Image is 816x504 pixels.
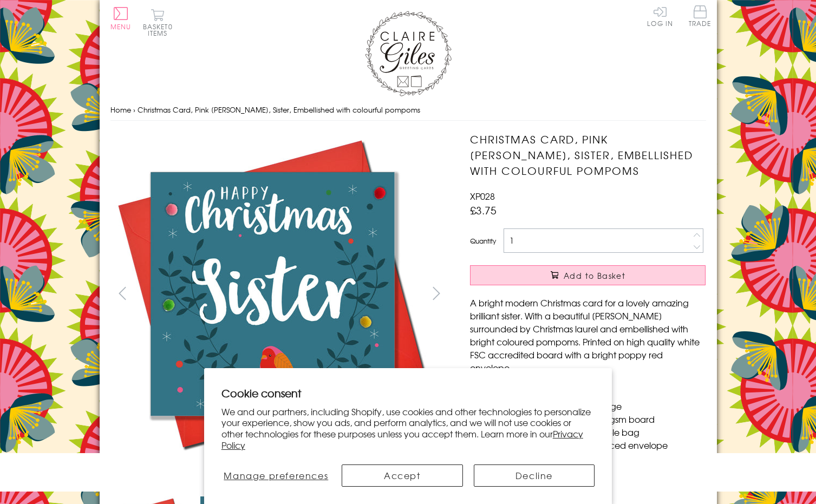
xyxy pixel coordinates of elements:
[148,22,173,38] span: 0 items
[470,296,706,374] p: A bright modern Christmas card for a lovely amazing brilliant sister. With a beautiful [PERSON_NA...
[470,189,495,202] span: XP028
[470,265,706,285] button: Add to Basket
[221,464,331,487] button: Manage preferences
[470,202,497,218] span: £3.75
[110,99,706,121] nav: breadcrumbs
[689,5,711,27] span: Trade
[138,104,420,115] span: Christmas Card, Pink [PERSON_NAME], Sister, Embellished with colourful pompoms
[110,104,131,115] a: Home
[110,7,132,30] button: Menu
[424,281,448,305] button: next
[221,406,595,451] p: We and our partners, including Shopify, use cookies and other technologies to personalize your ex...
[470,132,706,178] h1: Christmas Card, Pink [PERSON_NAME], Sister, Embellished with colourful pompoms
[110,132,435,456] img: Christmas Card, Pink Robin, Sister, Embellished with colourful pompoms
[448,132,773,456] img: Christmas Card, Pink Robin, Sister, Embellished with colourful pompoms
[342,464,463,487] button: Accept
[133,104,135,115] span: ›
[221,385,595,401] h2: Cookie consent
[110,22,132,31] span: Menu
[110,281,135,305] button: prev
[365,11,452,96] img: Claire Giles Greetings Cards
[143,9,173,36] button: Basket0 items
[647,5,673,27] a: Log In
[470,236,496,246] label: Quantity
[221,427,583,451] a: Privacy Policy
[224,469,328,482] span: Manage preferences
[564,270,625,281] span: Add to Basket
[474,464,595,487] button: Decline
[689,5,711,29] a: Trade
